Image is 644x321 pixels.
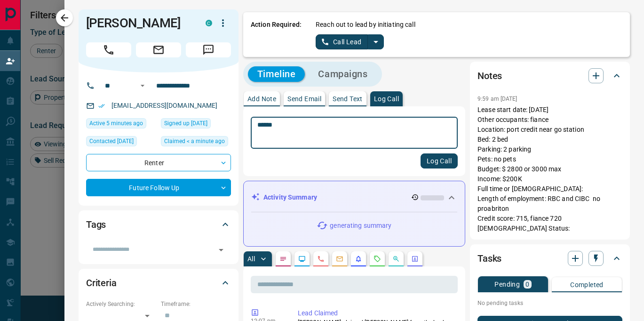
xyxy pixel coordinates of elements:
[317,255,325,263] svg: Calls
[477,251,501,266] h2: Tasks
[86,154,231,171] div: Renter
[525,281,529,288] p: 0
[477,96,517,102] p: 9:59 am [DATE]
[89,136,134,146] span: Contacted [DATE]
[279,255,287,263] svg: Notes
[477,296,622,310] p: No pending tasks
[137,80,148,91] button: Open
[86,179,231,196] div: Future Follow Up
[161,300,231,308] p: Timeframe:
[477,68,502,83] h2: Notes
[570,281,604,288] p: Completed
[247,96,276,102] p: Add Note
[355,255,362,263] svg: Listing Alerts
[374,255,381,263] svg: Requests
[161,118,231,131] div: Tue Aug 22 2023
[251,189,457,206] div: Activity Summary
[86,217,106,232] h2: Tags
[251,20,302,49] p: Action Required:
[411,255,419,263] svg: Agent Actions
[330,221,391,231] p: generating summary
[86,300,156,308] p: Actively Searching:
[86,275,117,290] h2: Criteria
[298,308,454,318] p: Lead Claimed
[164,136,225,146] span: Claimed < a minute ago
[477,105,622,233] p: Lease start date: [DATE] Other occupants: fiance Location: port credit near go station Bed: 2 bed...
[111,102,218,109] a: [EMAIL_ADDRESS][DOMAIN_NAME]
[86,213,231,236] div: Tags
[164,119,207,128] span: Signed up [DATE]
[89,119,143,128] span: Active 5 minutes ago
[247,256,255,262] p: All
[215,243,228,257] button: Open
[98,103,105,109] svg: Email Verified
[316,34,384,49] div: split button
[186,42,231,57] span: Message
[206,20,212,26] div: condos.ca
[86,118,156,131] div: Mon Aug 18 2025
[494,281,520,288] p: Pending
[248,66,305,82] button: Timeline
[309,66,377,82] button: Campaigns
[374,96,399,102] p: Log Call
[316,34,368,49] button: Call Lead
[161,136,231,149] div: Mon Aug 18 2025
[86,42,131,57] span: Call
[421,153,458,169] button: Log Call
[392,255,400,263] svg: Opportunities
[263,193,317,202] p: Activity Summary
[287,96,321,102] p: Send Email
[477,64,622,87] div: Notes
[136,42,181,57] span: Email
[333,96,363,102] p: Send Text
[477,247,622,270] div: Tasks
[86,16,191,31] h1: [PERSON_NAME]
[86,272,231,294] div: Criteria
[298,255,306,263] svg: Lead Browsing Activity
[86,136,156,149] div: Wed Sep 27 2023
[316,20,415,30] p: Reach out to lead by initiating call
[336,255,343,263] svg: Emails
